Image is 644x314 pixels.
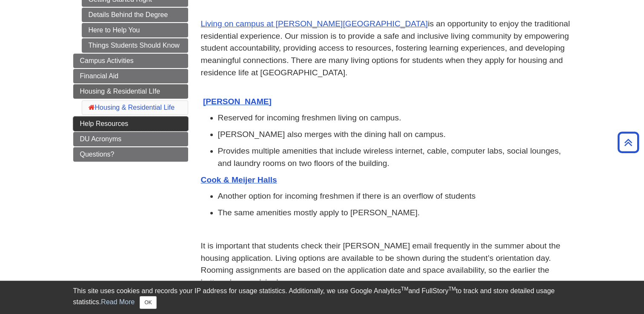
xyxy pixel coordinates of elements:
[218,207,571,219] p: The same amenities mostly apply to [PERSON_NAME].
[140,296,156,309] button: Close
[201,240,571,289] p: It is important that students check their [PERSON_NAME] email frequently in the summer about the ...
[218,112,571,124] p: Reserved for incoming freshmen living on campus.
[201,175,277,184] a: Cook & Meijer Halls
[73,54,188,68] a: Campus Activities
[73,147,188,162] a: Questions?
[73,84,188,99] a: Housing & Residential LIfe
[89,104,175,111] a: Housing & Residential Life
[80,72,119,80] span: Financial Aid
[80,120,129,127] span: Help Resources
[615,137,642,148] a: Back to Top
[218,145,571,170] p: Provides multiple amenities that include wireless internet, cable, computer labs, social lounges,...
[401,286,408,292] sup: TM
[73,132,188,146] a: DU Acronyms
[201,19,428,28] a: Living on campus at [PERSON_NAME][GEOGRAPHIC_DATA]
[218,128,571,141] p: [PERSON_NAME] also merges with the dining hall on campus.
[80,135,122,143] span: DU Acronyms
[80,151,114,158] span: Questions?
[80,57,134,64] span: Campus Activities
[73,117,188,131] a: Help Resources
[82,38,188,53] a: Things Students Should Know
[82,8,188,22] a: Details Behind the Degree
[80,88,160,95] span: Housing & Residential LIfe
[203,97,272,106] a: [PERSON_NAME]
[201,18,571,91] p: is an opportunity to enjoy the traditional residential experience. Our mission is to provide a sa...
[73,69,188,83] a: Financial Aid
[218,190,571,203] p: Another option for incoming freshmen if there is an overflow of students
[82,23,188,37] a: Here to Help You
[73,286,571,309] div: This site uses cookies and records your IP address for usage statistics. Additionally, we use Goo...
[449,286,456,292] sup: TM
[101,298,135,305] a: Read More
